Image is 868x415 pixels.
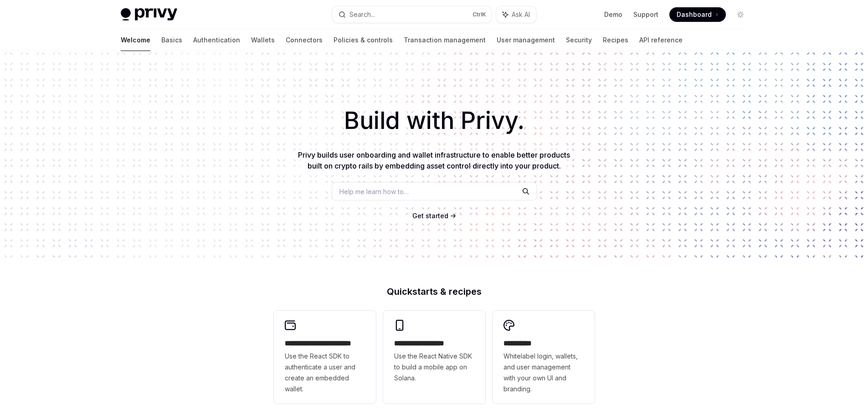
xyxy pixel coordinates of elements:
a: Support [633,10,658,19]
a: Dashboard [669,7,726,22]
span: Ask AI [512,10,530,19]
a: API reference [639,29,683,51]
button: Ask AI [496,6,536,23]
a: User management [497,29,555,51]
a: Policies & controls [334,29,393,51]
a: Basics [161,29,182,51]
a: Recipes [603,29,628,51]
span: Ctrl K [473,11,486,18]
h2: Quickstarts & recipes [274,287,595,296]
span: Whitelabel login, wallets, and user management with your own UI and branding. [503,351,584,395]
span: Use the React Native SDK to build a mobile app on Solana. [394,351,474,384]
a: **** *****Whitelabel login, wallets, and user management with your own UI and branding. [493,311,595,404]
a: Wallets [251,29,275,51]
a: **** **** **** ***Use the React Native SDK to build a mobile app on Solana. [383,311,485,404]
img: light logo [121,8,177,21]
a: Connectors [286,29,323,51]
span: Get started [412,212,448,220]
span: Help me learn how to… [339,187,409,196]
a: Security [566,29,592,51]
a: Get started [412,211,448,220]
span: Dashboard [677,10,712,19]
div: Search... [349,9,375,20]
h1: Build with Privy. [15,103,853,138]
a: Welcome [121,29,150,51]
span: Privy builds user onboarding and wallet infrastructure to enable better products built on crypto ... [298,150,570,170]
button: Search...CtrlK [332,6,492,23]
span: Use the React SDK to authenticate a user and create an embedded wallet. [285,351,365,395]
button: Toggle dark mode [733,7,748,22]
a: Demo [604,10,622,19]
a: Authentication [193,29,240,51]
a: Transaction management [404,29,486,51]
